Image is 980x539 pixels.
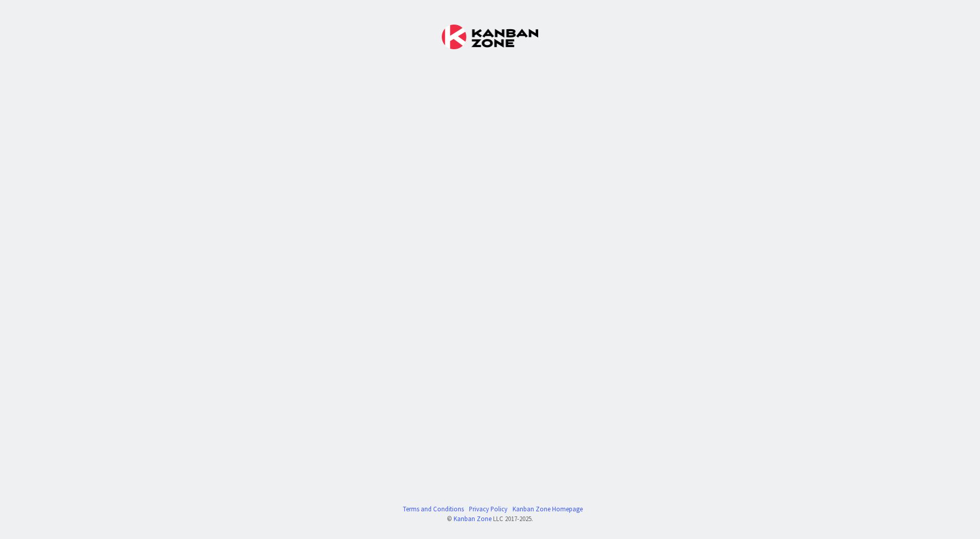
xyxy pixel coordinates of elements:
a: Kanban Zone Homepage [513,504,583,514]
a: Terms and Conditions [403,504,464,514]
div: © LLC 2017- 2025 . [398,514,583,524]
img: Kanban Zone [442,25,538,49]
a: Privacy Policy [469,504,507,514]
a: Kanban Zone [454,514,492,523]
